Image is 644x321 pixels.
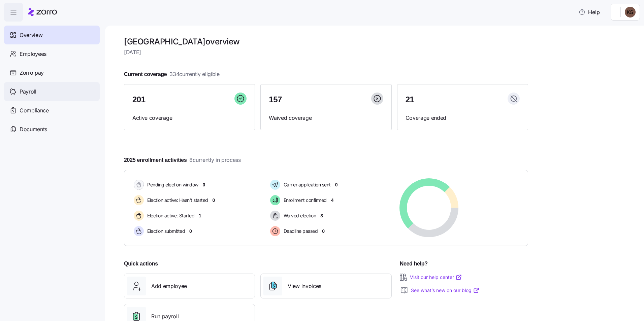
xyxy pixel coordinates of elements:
span: 0 [203,181,206,187]
a: See what’s new on our blog [411,286,480,293]
span: Waived election [282,212,316,218]
span: Run payroll [151,311,179,320]
a: Payroll [4,82,100,101]
span: 201 [132,95,146,103]
span: 0 [335,181,338,187]
span: 21 [406,95,414,103]
span: 0 [189,227,192,234]
a: Employees [4,44,100,63]
a: Compliance [4,101,100,120]
span: Quick actions [124,259,158,267]
span: 157 [269,95,282,103]
span: Payroll [20,87,36,96]
span: Election active: Hasn't started [145,196,208,203]
span: 3 [320,212,323,218]
button: Help [560,5,592,19]
a: Overview [4,26,100,44]
span: Need help? [400,259,428,267]
span: 0 [322,227,325,234]
span: 4 [331,196,334,203]
span: 1 [199,212,201,218]
img: Employer logo [602,8,615,16]
span: 2025 enrollment activities [124,155,243,164]
span: Add employee [151,281,187,289]
span: Enrollment confirmed [282,196,327,203]
span: Deadline passed [282,227,318,234]
span: View invoices [288,281,321,289]
span: Active coverage [132,113,247,122]
span: Election submitted [145,227,185,234]
span: 334 currently eligible [170,70,220,78]
span: Documents [20,125,47,134]
span: Waived coverage [269,113,383,122]
span: Overview [20,31,42,39]
a: Documents [4,120,100,139]
h1: [GEOGRAPHIC_DATA] overview [124,36,528,47]
span: Employees [20,50,46,58]
span: 8 currently in process [191,155,243,164]
span: Current coverage [124,70,220,78]
span: Election active: Started [145,212,194,218]
span: Carrier application sent [282,181,331,187]
span: Coverage ended [406,113,520,122]
img: b34cea83cf096b89a2fb04a6d3fa81b3 [625,7,636,17]
span: Pending election window [145,181,198,187]
span: Help [565,8,586,16]
span: 0 [213,196,216,203]
span: Compliance [20,106,49,115]
span: Zorro pay [20,69,44,77]
span: [DATE] [124,48,528,57]
a: Visit our help center [410,273,462,280]
a: Zorro pay [4,63,100,82]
